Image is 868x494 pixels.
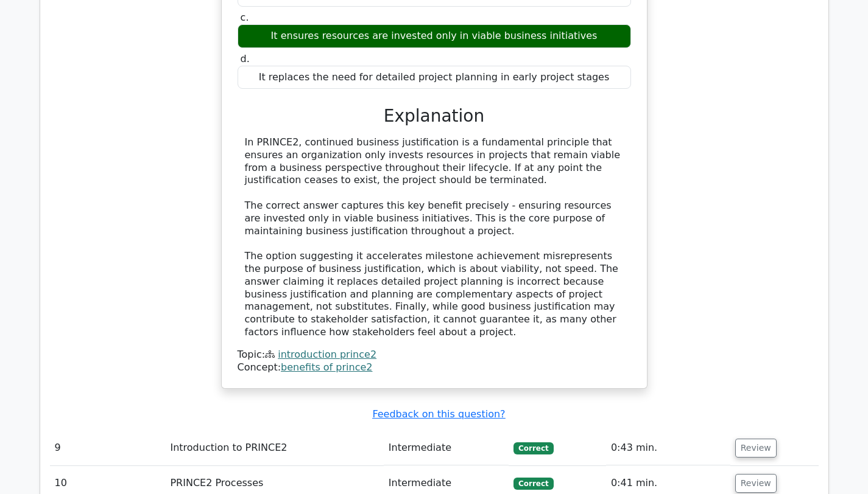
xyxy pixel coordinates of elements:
span: Correct [513,442,553,454]
div: It replaces the need for detailed project planning in early project stages [238,66,631,89]
div: It ensures resources are invested only in viable business initiatives [238,24,631,48]
span: Correct [513,478,553,490]
span: c. [241,12,249,23]
span: d. [241,53,250,64]
button: Review [735,474,777,493]
div: Topic: [238,349,631,361]
td: 9 [50,431,166,465]
button: Review [735,439,777,457]
td: Intermediate [384,431,509,465]
td: 0:43 min. [606,431,730,465]
a: benefits of prince2 [281,361,372,373]
a: introduction prince2 [278,349,376,360]
h3: Explanation [245,106,624,127]
a: Feedback on this question? [372,408,505,420]
div: Concept: [238,361,631,374]
div: In PRINCE2, continued business justification is a fundamental principle that ensures an organizat... [245,136,624,339]
td: Introduction to PRINCE2 [165,431,383,465]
